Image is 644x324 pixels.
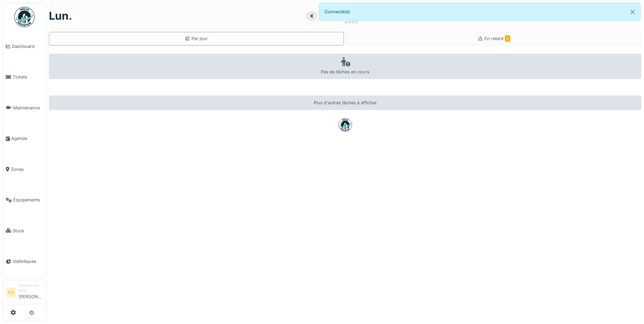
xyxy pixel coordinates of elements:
span: Agenda [11,135,43,142]
a: Stock [3,215,46,246]
li: FV [6,288,16,298]
span: 0 [505,35,510,42]
a: Équipements [3,185,46,216]
a: FV Gestionnaire local[PERSON_NAME] [6,283,43,304]
a: Tickets [3,62,46,93]
span: Tickets [13,74,43,80]
div: Pas de tâches en cours [49,54,641,79]
div: Gestionnaire local [19,283,43,293]
span: Stock [13,228,43,234]
a: Zones [3,154,46,185]
span: Dashboard [12,43,43,50]
div: Plus d'autres tâches à afficher [49,95,641,110]
button: Close [625,3,640,21]
span: Zones [11,166,43,173]
span: Statistiques [13,258,43,265]
a: Agenda [3,123,46,154]
div: 2025 [344,17,358,25]
span: En retard [484,36,510,41]
span: Équipements [13,197,43,203]
a: Dashboard [3,31,46,62]
h1: lun. [49,10,72,22]
a: Statistiques [3,246,46,277]
img: badge-BVDL4wpA.svg [338,118,352,132]
li: [PERSON_NAME] [19,283,43,303]
div: Connecté(e). [319,3,641,21]
img: Badge_color-CXgf-gQk.svg [14,7,35,27]
a: Maintenance [3,92,46,123]
span: Maintenance [13,105,43,111]
div: Par jour [185,35,208,42]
